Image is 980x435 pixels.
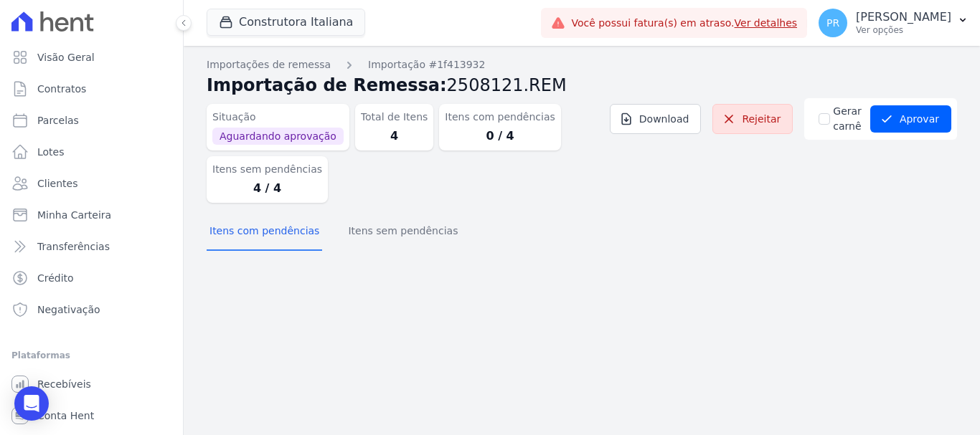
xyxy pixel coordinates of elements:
[37,239,110,254] span: Transferências
[807,3,980,43] button: PR [PERSON_NAME] Ver opções
[37,208,111,222] span: Minha Carteira
[6,370,177,398] a: Recebíveis
[361,110,428,125] dt: Total de Itens
[833,104,862,134] label: Gerar carnê
[6,138,177,166] a: Lotes
[37,302,100,317] span: Negativação
[37,176,77,191] span: Clientes
[368,57,485,72] a: Importação #1f413932
[6,169,177,198] a: Clientes
[856,24,951,36] p: Ver opções
[207,214,322,251] button: Itens com pendências
[212,110,344,125] dt: Situação
[445,128,555,145] dd: 0 / 4
[6,264,177,292] a: Crédito
[207,57,331,72] a: Importações de remessa
[212,162,322,177] dt: Itens sem pendências
[6,401,177,430] a: Conta Hent
[14,386,49,421] div: Open Intercom Messenger
[6,232,177,261] a: Transferências
[207,9,365,36] button: Construtora Italiana
[361,128,428,145] dd: 4
[445,110,555,125] dt: Itens com pendências
[6,106,177,135] a: Parcelas
[6,201,177,229] a: Minha Carteira
[207,72,957,98] h2: Importação de Remessa:
[37,377,91,391] span: Recebíveis
[11,347,171,364] div: Plataformas
[6,43,177,72] a: Visão Geral
[212,180,322,197] dd: 4 / 4
[870,105,951,133] button: Aprovar
[447,75,567,95] span: 2508121.REM
[826,18,839,28] span: PR
[6,75,177,103] a: Contratos
[37,113,79,128] span: Parcelas
[37,271,74,285] span: Crédito
[212,128,344,145] span: Aguardando aprovação
[571,16,797,31] span: Você possui fatura(s) em atraso.
[610,104,702,134] a: Download
[37,145,65,159] span: Lotes
[735,17,798,29] a: Ver detalhes
[37,408,94,423] span: Conta Hent
[37,50,95,64] span: Visão Geral
[37,82,86,96] span: Contratos
[856,10,951,24] p: [PERSON_NAME]
[6,295,177,324] a: Negativação
[712,104,793,134] a: Rejeitar
[207,57,957,72] nav: Breadcrumb
[345,214,461,251] button: Itens sem pendências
